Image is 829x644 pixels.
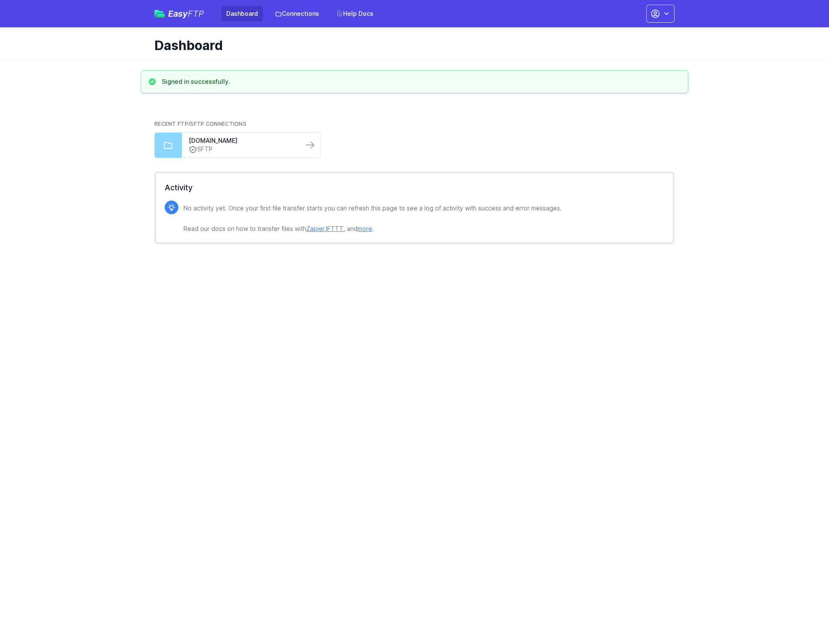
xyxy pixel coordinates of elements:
h3: Signed in successfully. [162,77,230,86]
a: Help Docs [331,6,379,21]
a: more [358,225,372,232]
h2: Activity [165,182,664,194]
a: Zapier [306,225,324,232]
a: Dashboard [221,6,263,21]
a: SFTP [189,145,296,154]
span: FTP [188,9,204,19]
h1: Dashboard [154,38,668,53]
a: EasyFTP [154,9,204,18]
a: [DOMAIN_NAME] [189,136,296,145]
h2: Recent FTP/SFTP Connections [154,121,675,127]
a: IFTTT [326,225,343,232]
img: easyftp_logo.png [154,10,165,18]
a: Connections [270,6,324,21]
span: Easy [168,9,204,18]
p: No activity yet. Once your first file transfer starts you can refresh this page to see a log of a... [184,203,562,234]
